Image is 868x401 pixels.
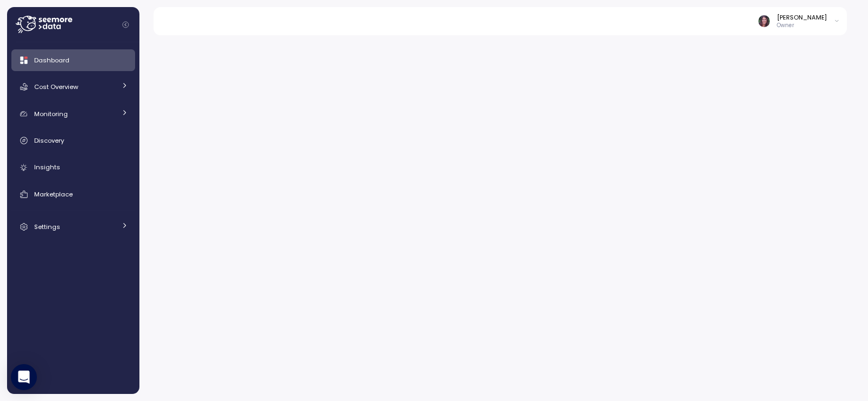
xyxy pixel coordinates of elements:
span: Cost Overview [34,82,78,91]
span: Marketplace [34,190,73,199]
a: Dashboard [11,49,135,71]
span: Monitoring [34,110,68,118]
span: Discovery [34,136,64,145]
span: Dashboard [34,56,69,65]
div: [PERSON_NAME] [777,13,827,22]
a: Monitoring [11,103,135,125]
a: Discovery [11,130,135,151]
span: Settings [34,222,60,231]
div: Open Intercom Messenger [11,364,37,390]
p: Owner [777,22,827,29]
a: Cost Overview [11,76,135,98]
a: Settings [11,216,135,238]
img: ACg8ocLDuIZlR5f2kIgtapDwVC7yp445s3OgbrQTIAV7qYj8P05r5pI=s96-c [758,15,770,27]
a: Marketplace [11,183,135,205]
span: Insights [34,163,60,171]
a: Insights [11,157,135,179]
button: Collapse navigation [119,21,132,29]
